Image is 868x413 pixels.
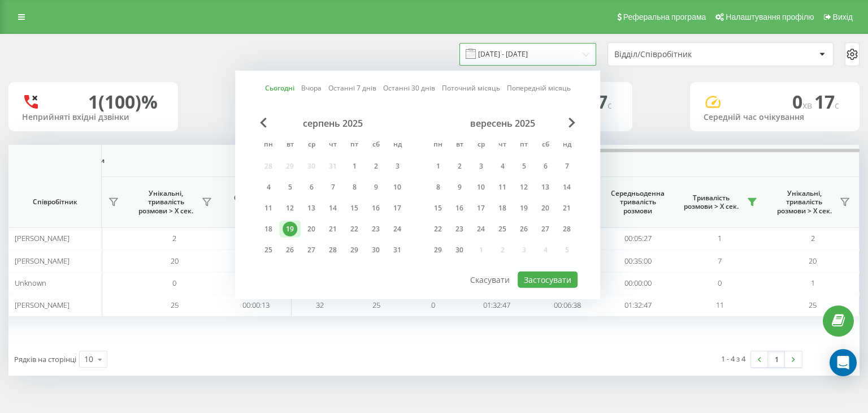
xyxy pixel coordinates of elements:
td: 00:00:00 [221,272,292,294]
div: 10 [474,180,488,195]
span: 0 [792,89,814,114]
div: ср 10 вер 2025 р. [470,179,492,196]
div: вт 30 вер 2025 р. [449,242,470,259]
span: 17 [814,89,839,114]
div: 14 [559,180,574,195]
div: пн 22 вер 2025 р. [427,221,449,238]
div: 7 [325,180,340,195]
td: 00:06:38 [532,294,602,316]
div: 8 [347,180,362,195]
div: 27 [304,243,319,257]
div: 25 [495,222,510,236]
div: 5 [517,159,531,174]
div: 4 [495,159,510,174]
span: c [607,99,612,111]
td: 00:00:00 [602,272,673,294]
span: Співробітник [18,197,92,206]
div: сб 13 вер 2025 р. [535,179,556,196]
div: сб 16 серп 2025 р. [365,200,387,217]
div: 22 [347,222,362,236]
div: 30 [452,243,467,257]
span: Unknown [15,278,46,288]
span: Тривалість розмови > Х сек. [679,193,744,211]
div: нд 21 вер 2025 р. [556,200,578,217]
div: 22 [431,222,445,236]
div: 12 [283,201,297,216]
div: сб 9 серп 2025 р. [365,179,387,196]
div: 8 [431,180,445,195]
div: вт 19 серп 2025 р. [279,221,301,238]
abbr: п’ятниця [515,137,532,154]
div: пн 15 вер 2025 р. [427,200,449,217]
a: Останні 7 днів [328,83,376,93]
div: вт 23 вер 2025 р. [449,221,470,238]
div: 19 [283,222,297,236]
div: 26 [283,243,297,257]
span: 2 [811,233,815,243]
div: сб 6 вер 2025 р. [535,158,556,175]
span: 7 [718,256,722,266]
div: 24 [474,222,488,236]
div: ср 3 вер 2025 р. [470,158,492,175]
div: нд 17 серп 2025 р. [387,200,408,217]
span: 0 [718,278,722,288]
span: 11 [716,300,724,310]
div: 29 [431,243,445,257]
div: пн 1 вер 2025 р. [427,158,449,175]
abbr: четвер [324,137,341,154]
div: Відділ/Співробітник [614,50,749,59]
div: 1 - 4 з 4 [721,353,745,364]
div: сб 20 вер 2025 р. [535,200,556,217]
div: нд 3 серп 2025 р. [387,158,408,175]
abbr: четвер [494,137,511,154]
div: 29 [347,243,362,257]
div: пн 8 вер 2025 р. [427,179,449,196]
div: чт 28 серп 2025 р. [322,242,344,259]
div: 18 [495,201,510,216]
div: 1 [347,159,362,174]
div: 2 [368,159,383,174]
a: Вчора [301,83,322,93]
div: 31 [390,243,405,257]
span: Next Month [568,118,575,128]
div: 2 [452,159,467,174]
div: пн 11 серп 2025 р. [258,200,279,217]
div: вересень 2025 [427,118,578,129]
div: 27 [538,222,553,236]
div: пт 22 серп 2025 р. [344,221,365,238]
abbr: неділя [558,137,575,154]
div: ср 20 серп 2025 р. [301,221,322,238]
abbr: субота [537,137,554,154]
div: ср 24 вер 2025 р. [470,221,492,238]
div: 1 (100)% [88,91,158,113]
span: Середній час очікування [229,193,283,211]
a: Останні 30 днів [383,83,435,93]
abbr: вівторок [281,137,298,154]
span: 1 [718,233,722,243]
span: 2 [172,233,176,243]
span: Реферальна програма [623,12,706,21]
div: ср 6 серп 2025 р. [301,179,322,196]
span: хв [802,99,814,111]
div: 28 [559,222,574,236]
span: 25 [372,300,380,310]
div: чт 21 серп 2025 р. [322,221,344,238]
div: пт 19 вер 2025 р. [513,200,535,217]
div: нд 28 вер 2025 р. [556,221,578,238]
div: пн 18 серп 2025 р. [258,221,279,238]
span: [PERSON_NAME] [15,233,70,243]
div: вт 9 вер 2025 р. [449,179,470,196]
a: 1 [768,351,785,367]
abbr: понеділок [260,137,277,154]
div: 23 [452,222,467,236]
div: 28 [325,243,340,257]
a: Сьогодні [265,83,294,93]
div: пт 8 серп 2025 р. [344,179,365,196]
td: 00:00:11 [221,227,292,249]
abbr: середа [303,137,320,154]
div: чт 25 вер 2025 р. [492,221,513,238]
div: 16 [452,201,467,216]
span: Середньоденна тривалість розмови [611,189,665,216]
div: 17 [474,201,488,216]
div: чт 11 вер 2025 р. [492,179,513,196]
